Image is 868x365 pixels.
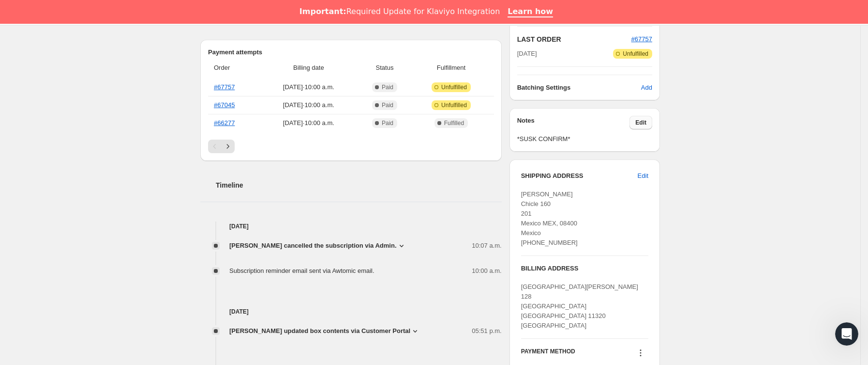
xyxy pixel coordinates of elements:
[517,134,652,144] span: *SUSK CONFIRM*
[382,83,393,91] span: Paid
[382,119,393,127] span: Paid
[444,119,464,127] span: Fulfilled
[517,34,631,44] h2: LAST ORDER
[638,171,648,181] span: Edit
[208,48,494,57] h2: Payment attempts
[361,63,409,73] span: Status
[521,190,578,246] span: [PERSON_NAME] Chicle 160 201 Mexico MEX, 08400 Mexico [PHONE_NUMBER]
[221,140,235,153] button: Siguiente
[262,82,355,92] span: [DATE] · 10:00 a.m.
[229,326,410,336] span: [PERSON_NAME] updated box contents via Customer Portal
[521,171,638,181] h3: SHIPPING ADDRESS
[216,180,502,190] h2: Timeline
[641,83,652,93] span: Add
[214,83,235,91] a: #67757
[517,49,537,59] span: [DATE]
[262,100,355,110] span: [DATE] · 10:00 a.m.
[521,264,648,273] h3: BILLING ADDRESS
[414,63,488,73] span: Fulfillment
[200,222,502,231] h4: [DATE]
[229,241,397,251] span: [PERSON_NAME] cancelled the subscription via Admin.
[635,80,658,95] button: Add
[635,119,646,127] span: Edit
[382,101,393,109] span: Paid
[299,7,500,16] div: Required Update for Klaviyo Integration
[472,266,501,276] span: 10:00 a.m.
[623,50,648,58] span: Unfulfilled
[629,116,652,129] button: Edit
[299,7,346,16] b: Important:
[262,63,355,73] span: Billing date
[631,34,652,44] button: #67757
[508,7,553,17] a: Learn how
[521,283,638,329] span: [GEOGRAPHIC_DATA][PERSON_NAME] 128 [GEOGRAPHIC_DATA] [GEOGRAPHIC_DATA] 11320 [GEOGRAPHIC_DATA]
[229,267,374,274] span: Subscription reminder email sent via Awtomic email.
[200,307,502,317] h4: [DATE]
[441,83,467,91] span: Unfulfilled
[632,168,654,184] button: Edit
[229,241,406,251] button: [PERSON_NAME] cancelled the subscription via Admin.
[208,57,259,79] th: Order
[208,140,494,153] nav: Paginación
[517,116,630,129] h3: Notes
[472,326,501,336] span: 05:51 p.m.
[214,119,235,127] a: #66277
[441,101,467,109] span: Unfulfilled
[517,83,641,93] h6: Batching Settings
[631,35,652,43] a: #67757
[472,241,501,251] span: 10:07 a.m.
[229,326,420,336] button: [PERSON_NAME] updated box contents via Customer Portal
[262,118,355,128] span: [DATE] · 10:00 a.m.
[214,101,235,109] a: #67045
[835,322,858,346] iframe: Intercom live chat
[521,348,575,361] h3: PAYMENT METHOD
